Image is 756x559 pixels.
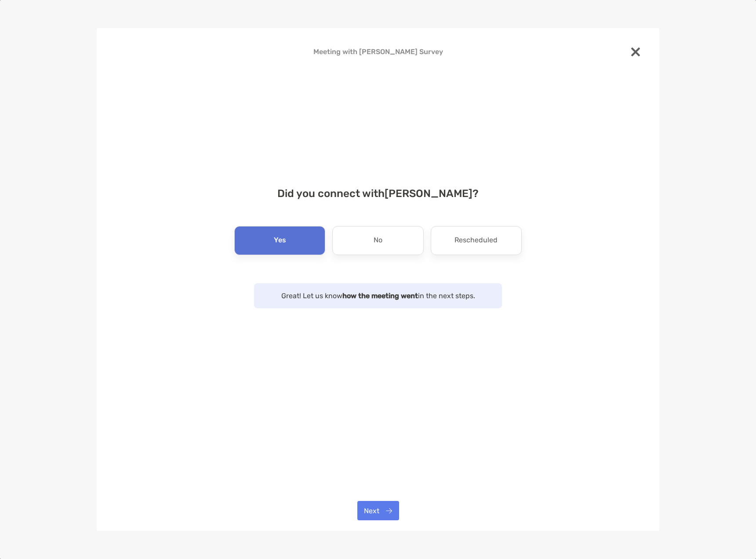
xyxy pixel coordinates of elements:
[263,290,493,301] p: Great! Let us know in the next steps.
[274,234,286,248] p: Yes
[454,234,498,248] p: Rescheduled
[631,47,640,56] img: close modal
[111,47,645,56] h4: Meeting with [PERSON_NAME] Survey
[374,234,382,248] p: No
[111,187,645,200] h4: Did you connect with [PERSON_NAME] ?
[342,292,418,300] strong: how the meeting went
[357,501,399,520] button: Next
